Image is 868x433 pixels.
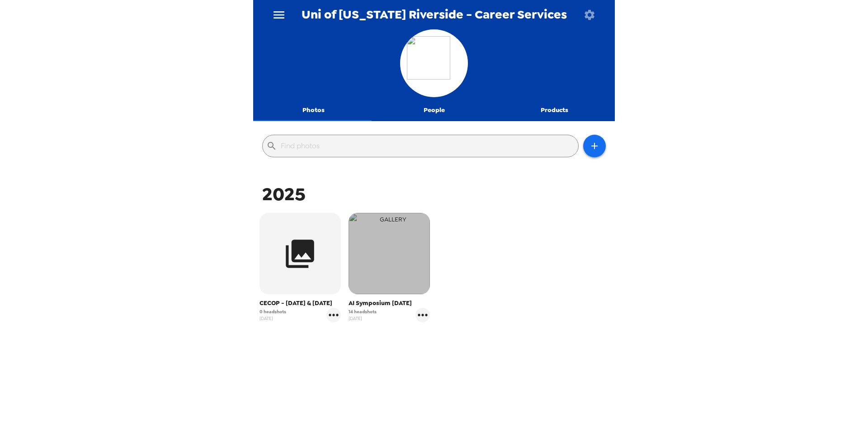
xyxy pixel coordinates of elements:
[349,299,430,308] span: AI Symposium [DATE]
[374,99,495,121] button: People
[259,315,286,322] span: [DATE]
[259,308,286,315] span: 0 headshots
[349,315,377,322] span: [DATE]
[302,9,567,21] span: Uni of [US_STATE] Riverside - Career Services
[281,139,575,153] input: Find photos
[262,182,306,206] span: 2025
[407,36,461,90] img: org logo
[326,308,341,322] button: gallery menu
[259,299,341,308] span: CECOP - [DATE] & [DATE]
[415,308,430,322] button: gallery menu
[494,99,615,121] button: Products
[349,213,430,294] img: gallery
[349,308,377,315] span: 14 headshots
[253,99,374,121] button: Photos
